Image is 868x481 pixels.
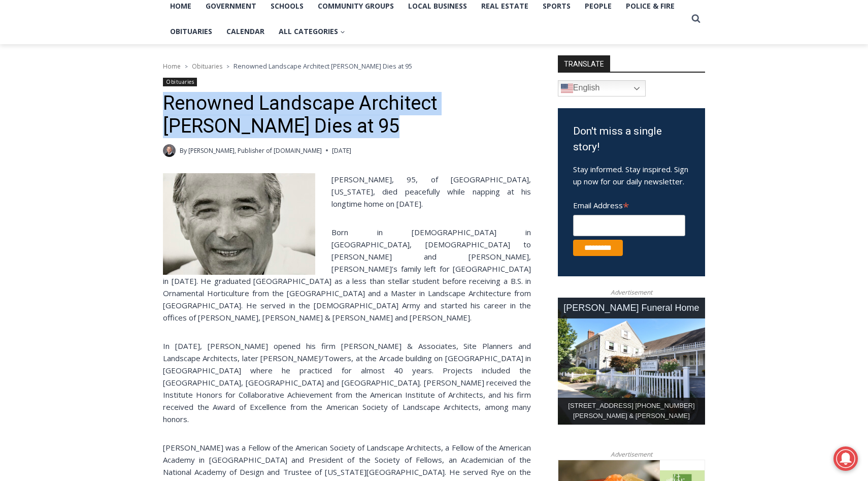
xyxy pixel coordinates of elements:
[573,195,685,213] label: Email Address
[309,11,353,39] h4: Book [PERSON_NAME]'s Good Humor for Your Event
[687,10,705,28] button: View Search Form
[226,63,229,70] span: >
[332,146,351,155] time: [DATE]
[600,450,662,459] span: Advertisement
[104,63,144,121] div: "clearly one of the favorites in the [GEOGRAPHIC_DATA] neighborhood"
[180,146,187,155] span: By
[185,63,188,70] span: >
[192,62,222,71] a: Obituaries
[573,163,690,187] p: Stay informed. Stay inspired. Sign up now for our daily newsletter.
[3,105,99,143] span: Open Tues. - Sun. [PHONE_NUMBER]
[302,3,366,46] a: Book [PERSON_NAME]'s Good Humor for Your Event
[573,123,690,155] h3: Don't miss a single story!
[1,102,102,126] a: Open Tues. - Sun. [PHONE_NUMBER]
[558,80,646,97] a: English
[163,19,219,44] a: Obituaries
[256,1,480,99] div: "[PERSON_NAME] and I covered the [DATE] Parade, which was a really eye opening experience as I ha...
[265,101,471,124] span: Intern @ [DOMAIN_NAME]
[163,226,531,324] p: Born in [DEMOGRAPHIC_DATA] in [GEOGRAPHIC_DATA], [DEMOGRAPHIC_DATA] to [PERSON_NAME] and [PERSON_...
[561,82,573,94] img: en
[66,13,251,33] div: Book [PERSON_NAME]'s Good Humor for Your Drive by Birthday
[244,99,492,126] a: Intern @ [DOMAIN_NAME]
[163,61,531,71] nav: Breadcrumbs
[233,61,412,71] span: Renowned Landscape Architect [PERSON_NAME] Dies at 95
[163,92,531,138] h1: Renowned Landscape Architect [PERSON_NAME] Dies at 95
[163,173,531,210] p: [PERSON_NAME], 95, of [GEOGRAPHIC_DATA], [US_STATE], died peacefully while napping at his longtim...
[558,298,705,318] div: [PERSON_NAME] Funeral Home
[558,398,705,425] div: [STREET_ADDRESS] [PHONE_NUMBER] [PERSON_NAME] & [PERSON_NAME]
[219,19,272,44] a: Calendar
[163,173,315,275] img: Obituary - Peter Rolland 2000.10_Peter Rolland
[163,340,531,425] p: In [DATE], [PERSON_NAME] opened his firm [PERSON_NAME] & Associates, Site Planners and Landscape ...
[163,78,197,86] a: Obituaries
[163,62,181,71] a: Home
[163,144,176,157] a: Author image
[188,146,322,155] a: [PERSON_NAME], Publisher of [DOMAIN_NAME]
[272,19,352,44] button: Child menu of All Categories
[600,287,662,297] span: Advertisement
[246,1,307,46] img: s_800_d653096d-cda9-4b24-94f4-9ae0c7afa054.jpeg
[558,55,610,72] strong: TRANSLATE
